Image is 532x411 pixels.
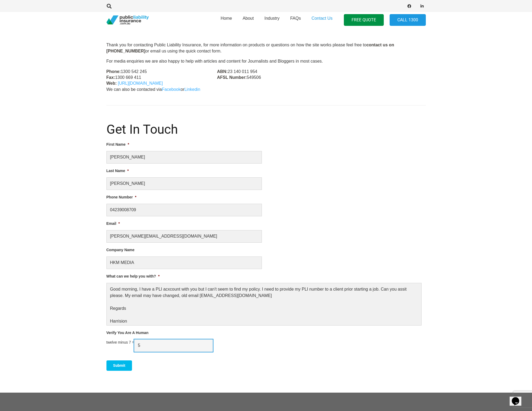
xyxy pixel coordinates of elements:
[237,10,259,30] a: About
[215,10,237,30] a: Home
[285,10,306,30] a: FAQs
[106,15,149,25] a: pli_logotransparent
[217,69,315,81] p: 23 140 011 954 549506
[118,81,163,86] a: [URL][DOMAIN_NAME]
[390,14,426,26] a: Call 1300
[106,87,426,92] p: We can also be contacted via or
[217,75,247,80] strong: AFSL Number:
[106,247,135,252] label: Company Name
[259,10,285,30] a: Industry
[306,10,338,30] a: Contact Us
[221,16,232,21] span: Home
[106,142,129,147] label: First Name
[184,87,200,92] a: Linkedin
[344,14,384,26] a: FREE QUOTE
[106,195,137,200] label: Phone Number
[510,390,527,406] iframe: chat widget
[106,43,394,53] strong: contact us on [PHONE_NUMBER]
[162,87,180,92] a: Facebook
[106,69,121,74] strong: Phone:
[106,75,115,80] strong: Fax:
[217,69,228,74] strong: ABN:
[106,360,132,371] input: Submit
[106,330,149,335] label: Verify You Are A Human
[106,69,204,87] p: 1300 542 245 1300 669 411
[106,168,129,173] label: Last Name
[311,16,332,21] span: Contact Us
[406,2,413,10] a: Facebook
[106,122,426,137] h1: Get In Touch
[418,2,426,10] a: LinkedIn
[106,274,160,279] label: What can we help you with?
[106,339,422,352] div: twelve minus 7 =
[106,81,117,86] strong: Web:
[106,58,426,64] p: For media enquiries we are also happy to help with articles and content for Journalists and Blogg...
[243,16,254,21] span: About
[104,4,115,9] a: Search
[264,16,279,21] span: Industry
[106,42,426,54] p: Thank you for contacting Public Liability Insurance, for more information on products or question...
[290,16,301,21] span: FAQs
[106,221,120,226] label: Email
